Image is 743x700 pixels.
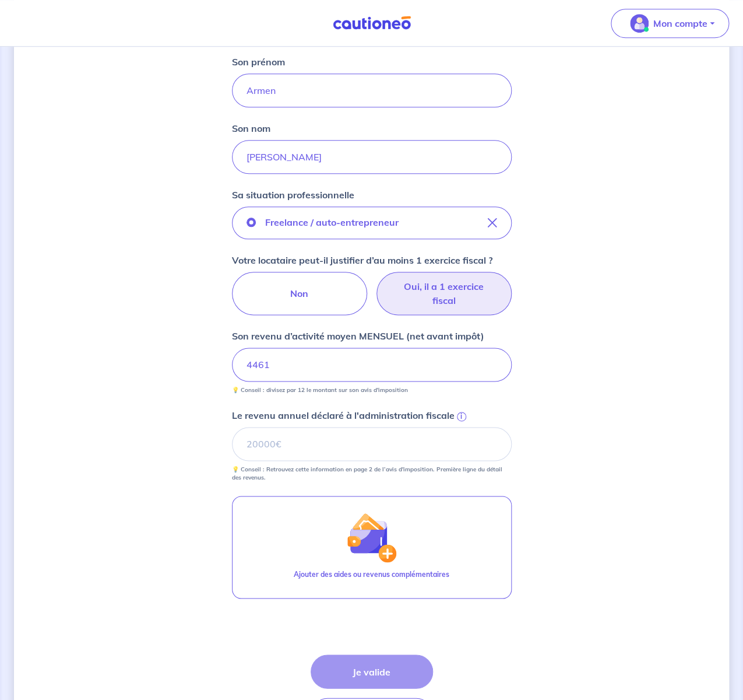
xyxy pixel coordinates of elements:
[232,466,512,482] p: 💡 Conseil : Retrouvez cette information en page 2 de l’avis d'imposition. Première ligne du détai...
[232,496,512,598] button: illu_wallet.svgAjouter des aides ou revenus complémentaires
[232,121,270,135] p: Son nom
[265,215,399,229] p: Freelance / auto-entrepreneur
[232,408,455,422] p: Le revenu annuel déclaré à l'administration fiscale
[376,272,512,315] label: Oui, il a 1 exercice fiscal
[232,272,367,315] label: Non
[653,16,707,30] p: Mon compte
[611,9,729,38] button: illu_account_valid_menu.svgMon compte
[457,412,466,421] span: i
[232,140,512,174] input: Doe
[232,206,512,239] button: Freelance / auto-entrepreneur
[232,386,408,394] p: 💡 Conseil : divisez par 12 le montant sur son avis d'imposition
[328,16,415,30] img: Cautioneo
[232,188,354,202] p: Sa situation professionnelle
[232,55,285,69] p: Son prénom
[232,427,512,461] input: 20000€
[232,329,484,343] p: Son revenu d’activité moyen MENSUEL (net avant impôt)
[232,73,512,107] input: John
[346,512,396,562] img: illu_wallet.svg
[630,14,649,33] img: illu_account_valid_menu.svg
[232,348,512,381] input: Ex : 1 500 € net/mois
[294,569,449,579] p: Ajouter des aides ou revenus complémentaires
[232,253,492,267] p: Votre locataire peut-il justifier d’au moins 1 exercice fiscal ?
